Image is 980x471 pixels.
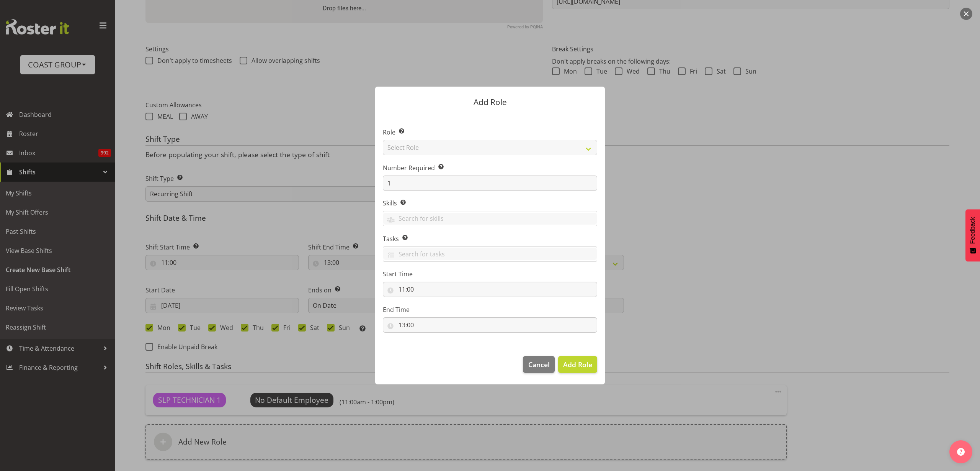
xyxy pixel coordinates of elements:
input: Click to select... [383,282,597,297]
label: Role [383,128,597,137]
button: Add Role [558,356,597,373]
button: Cancel [523,356,554,373]
span: Cancel [528,359,550,369]
img: help-xxl-2.png [957,448,965,456]
label: Number Required [383,163,597,172]
label: Tasks [383,234,597,243]
input: Search for tasks [383,248,597,260]
label: End Time [383,305,597,314]
label: Start Time [383,269,597,279]
span: Add Role [563,360,592,369]
span: Feedback [969,217,976,244]
p: Add Role [383,98,597,106]
input: Click to select... [383,317,597,333]
input: Search for skills [383,213,597,225]
label: Skills [383,199,597,208]
button: Feedback - Show survey [965,209,980,261]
